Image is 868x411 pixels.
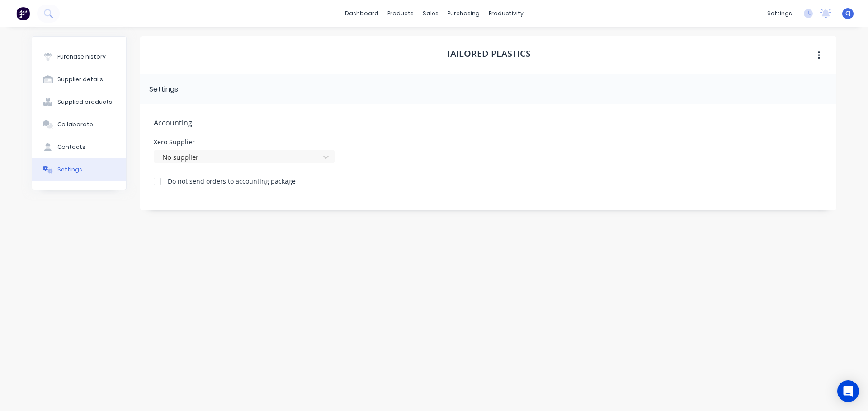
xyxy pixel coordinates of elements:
button: Purchase history [32,46,126,68]
div: sales [418,7,443,20]
button: Settings [32,158,126,181]
button: Supplier details [32,68,126,91]
img: Factory [16,7,30,20]
button: Contacts [32,136,126,158]
div: Open Intercom Messenger [837,380,859,402]
div: productivity [484,7,528,20]
div: Do not send orders to accounting package [168,176,296,186]
div: Xero Supplier [154,139,335,145]
div: Contacts [57,143,85,151]
div: Purchase history [57,53,106,61]
div: settings [763,7,797,20]
div: Collaborate [57,120,93,129]
div: Supplied products [57,98,112,106]
div: Supplier details [57,75,103,83]
span: CJ [845,9,851,18]
span: Accounting [154,117,823,128]
a: dashboard [340,7,383,20]
h1: Tailored Plastics [446,48,531,59]
div: purchasing [443,7,484,20]
div: Settings [57,166,82,174]
button: Supplied products [32,91,126,113]
div: products [383,7,418,20]
div: Settings [149,84,178,95]
button: Collaborate [32,113,126,136]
